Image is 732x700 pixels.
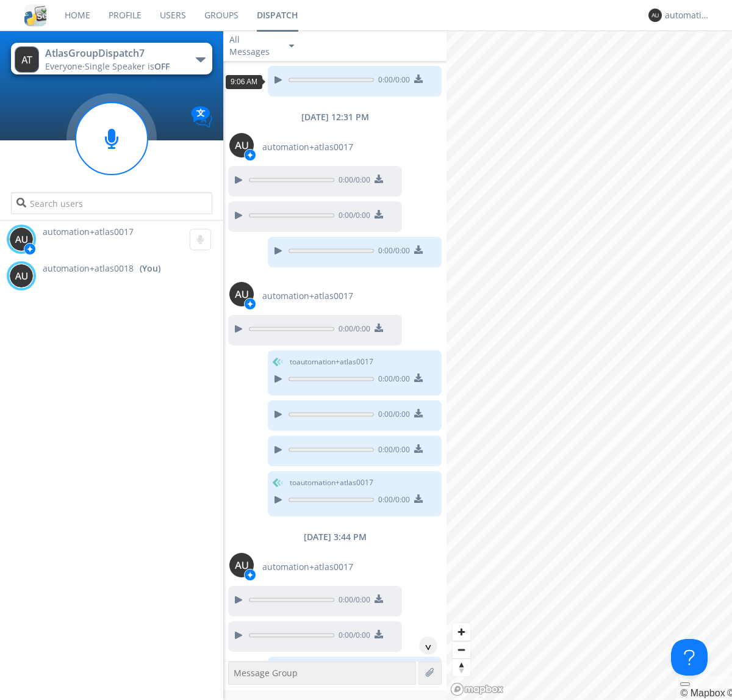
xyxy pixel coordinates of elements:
img: download media button [375,594,383,603]
button: Zoom out [453,641,470,659]
span: 0:00 / 0:00 [374,373,410,387]
span: Single Speaker is [85,60,170,72]
img: download media button [414,373,423,382]
span: to automation+atlas0017 [290,356,373,367]
span: automation+atlas0017 [262,561,353,573]
span: automation+atlas0017 [262,141,353,153]
img: download media button [414,494,423,503]
span: 0:00 / 0:00 [374,245,410,259]
img: download media button [375,210,383,218]
img: download media button [375,630,383,638]
img: download media button [414,245,423,254]
button: Toggle attribution [680,682,690,686]
img: 373638.png [229,133,254,157]
img: download media button [414,409,423,417]
input: Search users [11,192,212,214]
button: Reset bearing to north [453,659,470,676]
span: 0:00 / 0:00 [374,494,410,508]
span: 0:00 / 0:00 [334,594,370,608]
span: 0:00 / 0:00 [334,323,370,337]
span: automation+atlas0017 [262,290,353,302]
img: caret-down-sm.svg [289,45,294,48]
iframe: Toggle Customer Support [671,639,708,676]
img: 373638.png [9,227,34,251]
span: 9:06 AM [231,78,257,86]
a: Mapbox [680,688,725,698]
img: 373638.png [648,9,662,22]
span: automation+atlas0017 [43,226,134,237]
span: Zoom out [453,641,470,659]
a: Mapbox logo [450,682,504,696]
img: Translation enabled [191,106,212,128]
span: 0:00 / 0:00 [374,409,410,422]
img: download media button [375,175,383,183]
img: 373638.png [229,282,254,306]
span: 0:00 / 0:00 [334,175,370,188]
span: OFF [154,60,170,72]
img: 373638.png [15,46,39,73]
img: 373638.png [229,553,254,577]
button: Zoom in [453,623,470,641]
img: download media button [375,323,383,332]
img: cddb5a64eb264b2086981ab96f4c1ba7 [24,4,46,26]
div: Everyone · [45,60,182,73]
img: 373638.png [9,264,34,288]
span: 0:00 / 0:00 [374,74,410,88]
button: AtlasGroupDispatch7Everyone·Single Speaker isOFF [11,43,212,74]
span: 0:00 / 0:00 [334,210,370,223]
span: to automation+atlas0017 [290,477,373,488]
div: [DATE] 12:31 PM [223,111,447,123]
div: ^ [419,637,437,655]
span: Reset bearing to north [453,659,470,676]
span: 0:00 / 0:00 [374,444,410,458]
div: AtlasGroupDispatch7 [45,46,182,60]
div: All Messages [229,34,278,58]
span: automation+atlas0018 [43,262,134,275]
img: download media button [414,444,423,453]
div: (You) [140,262,160,275]
div: [DATE] 3:44 PM [223,531,447,543]
div: automation+atlas0018 [665,9,711,21]
span: 0:00 / 0:00 [334,630,370,643]
img: download media button [414,74,423,83]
